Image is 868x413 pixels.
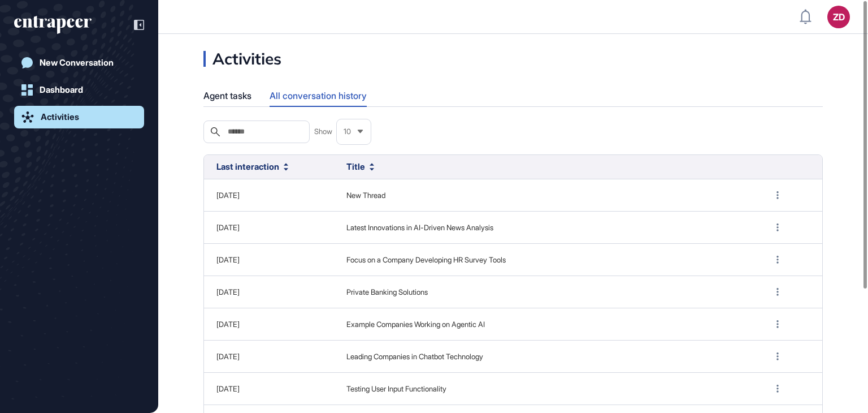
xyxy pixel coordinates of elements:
[346,161,374,174] button: Title
[344,127,351,136] span: 10
[216,320,240,329] span: [DATE]
[216,352,240,361] span: [DATE]
[216,223,240,232] span: [DATE]
[270,85,367,106] div: All conversation history
[216,191,240,200] span: [DATE]
[346,190,745,201] span: New Thread
[216,384,240,393] span: [DATE]
[216,161,279,174] span: Last interaction
[40,85,83,95] div: Dashboard
[14,79,144,101] a: Dashboard
[314,126,332,137] span: Show
[216,161,288,174] button: Last interaction
[346,161,365,174] span: Title
[216,287,240,296] span: [DATE]
[216,255,240,264] span: [DATE]
[346,384,745,395] span: Testing User Input Functionality
[827,6,850,28] button: ZD
[203,85,251,107] div: Agent tasks
[346,222,745,234] span: Latest Innovations in AI-Driven News Analysis
[14,51,144,74] a: New Conversation
[346,319,745,330] span: Example Companies Working on Agentic AI
[14,106,144,128] a: Activities
[40,58,114,68] div: New Conversation
[14,16,92,34] div: entrapeer-logo
[203,51,281,67] div: Activities
[346,287,745,298] span: Private Banking Solutions
[346,351,745,363] span: Leading Companies in Chatbot Technology
[41,112,79,122] div: Activities
[346,255,745,266] span: Focus on a Company Developing HR Survey Tools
